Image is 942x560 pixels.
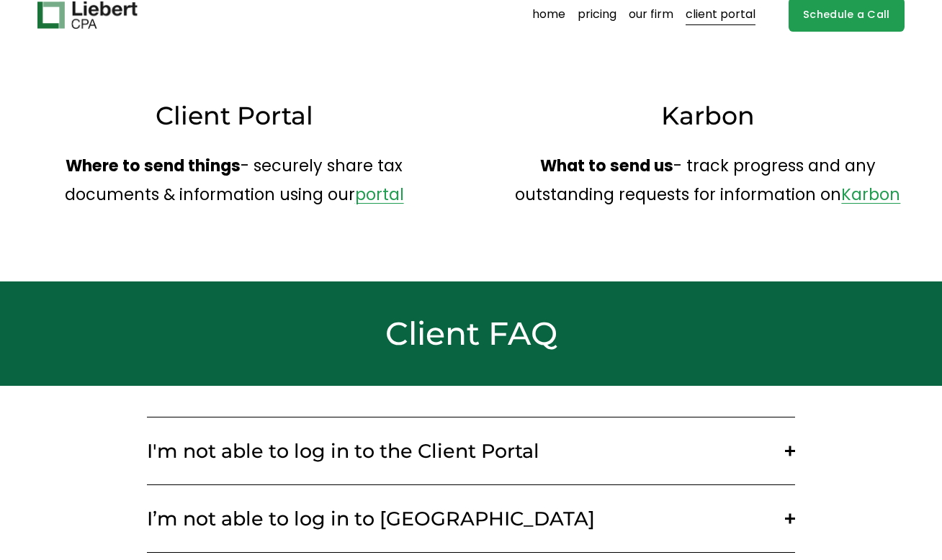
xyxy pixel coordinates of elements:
h2: Client FAQ [37,313,904,355]
p: - securely share tax documents & information using our [37,152,431,209]
span: I’m not able to log in to [GEOGRAPHIC_DATA] [147,507,785,530]
a: our firm [629,4,673,27]
img: Liebert CPA [37,1,137,29]
p: - track progress and any outstanding requests for information on [511,152,905,209]
button: I'm not able to log in to the Client Portal [147,417,795,484]
h3: Client Portal [37,99,431,132]
strong: Where to send things [66,155,241,177]
a: portal [355,184,404,206]
strong: What to send us [540,155,673,177]
h3: Karbon [511,99,905,132]
button: I’m not able to log in to [GEOGRAPHIC_DATA] [147,485,795,552]
a: client portal [686,4,755,27]
span: I'm not able to log in to the Client Portal [147,439,785,463]
a: pricing [578,4,616,27]
a: Karbon [841,184,900,206]
a: home [532,4,565,27]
